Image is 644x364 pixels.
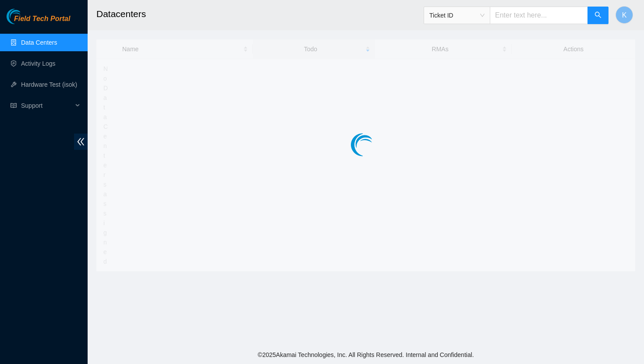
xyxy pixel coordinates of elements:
span: read [11,102,17,109]
span: K [622,10,627,21]
a: Activity Logs [21,60,56,67]
span: Support [21,97,73,114]
span: Ticket ID [429,9,485,22]
span: Field Tech Portal [14,15,70,23]
a: Hardware Test (isok) [21,81,77,88]
a: Data Centers [21,39,57,46]
input: Enter text here... [490,7,588,24]
img: Akamai Technologies [7,9,44,24]
button: K [616,6,633,24]
span: search [594,11,602,20]
footer: © 2025 Akamai Technologies, Inc. All Rights Reserved. Internal and Confidential. [88,346,644,364]
span: double-left [74,134,88,150]
a: Akamai TechnologiesField Tech Portal [7,16,70,27]
button: search [587,7,609,24]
